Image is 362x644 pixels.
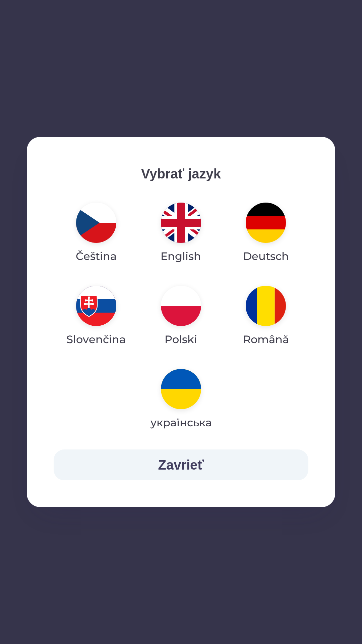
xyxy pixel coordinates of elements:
[227,197,305,270] button: Deutsch
[246,203,286,243] img: de flag
[165,331,197,347] p: Polski
[76,248,117,264] p: Čeština
[66,331,126,347] p: Slovenčina
[145,280,217,353] button: Polski
[60,197,133,270] button: Čeština
[76,203,116,243] img: cs flag
[161,203,201,243] img: en flag
[246,286,286,326] img: ro flag
[150,415,212,431] p: українська
[54,449,308,480] button: Zavrieť
[243,331,289,347] p: Română
[138,364,223,436] button: українська
[243,248,289,264] p: Deutsch
[161,286,201,326] img: pl flag
[161,369,201,409] img: uk flag
[76,286,116,326] img: sk flag
[54,280,138,353] button: Slovenčina
[227,280,305,353] button: Română
[54,164,308,184] p: Vybrať jazyk
[144,197,217,270] button: English
[161,248,201,264] p: English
